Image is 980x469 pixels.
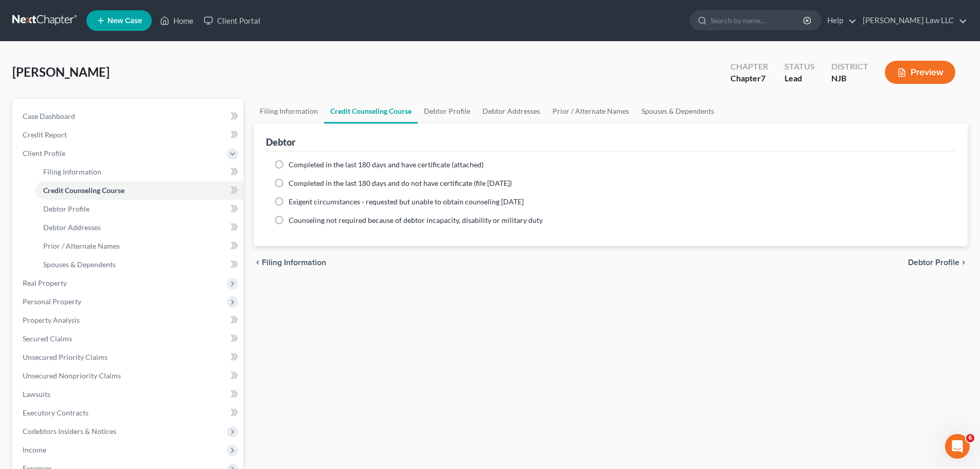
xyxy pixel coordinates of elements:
[908,258,968,267] button: Debtor Profile chevron_right
[23,390,50,398] span: Lawsuits
[831,61,868,73] div: District
[14,367,243,385] a: Unsecured Nonpriority Claims
[785,73,815,84] div: Lead
[35,255,243,274] a: Spouses & Dependents
[23,445,46,454] span: Income
[43,260,116,269] span: Spouses & Dependents
[14,126,243,144] a: Credit Report
[885,61,955,84] button: Preview
[23,130,67,139] span: Credit Report
[14,348,243,367] a: Unsecured Priority Claims
[108,17,142,25] span: New Case
[546,99,635,124] a: Prior / Alternate Names
[12,64,110,79] span: [PERSON_NAME]
[289,216,543,224] span: Counseling not required because of debtor incapacity, disability or military duty
[945,434,970,459] iframe: Intercom live chat
[43,204,90,213] span: Debtor Profile
[418,99,476,124] a: Debtor Profile
[908,258,959,267] span: Debtor Profile
[761,73,765,83] span: 7
[23,334,72,343] span: Secured Claims
[23,279,67,287] span: Real Property
[254,99,324,124] a: Filing Information
[199,11,265,30] a: Client Portal
[785,61,815,73] div: Status
[43,167,101,176] span: Filing Information
[23,316,80,324] span: Property Analysis
[858,11,967,30] a: [PERSON_NAME] Law LLC
[155,11,199,30] a: Home
[35,200,243,218] a: Debtor Profile
[635,99,720,124] a: Spouses & Dependents
[730,61,768,73] div: Chapter
[23,408,88,417] span: Executory Contracts
[262,258,326,267] span: Filing Information
[966,434,974,442] span: 6
[14,404,243,422] a: Executory Contracts
[959,258,968,267] i: chevron_right
[254,258,326,267] button: chevron_left Filing Information
[35,218,243,237] a: Debtor Addresses
[23,427,116,436] span: Codebtors Insiders & Notices
[289,197,524,206] span: Exigent circumstances - requested but unable to obtain counseling [DATE]
[23,371,121,380] span: Unsecured Nonpriority Claims
[324,99,418,124] a: Credit Counseling Course
[476,99,546,124] a: Debtor Addresses
[14,107,243,126] a: Case Dashboard
[266,136,295,148] div: Debtor
[43,223,101,232] span: Debtor Addresses
[23,112,75,120] span: Case Dashboard
[730,73,768,84] div: Chapter
[822,11,857,30] a: Help
[710,11,805,30] input: Search by name...
[14,329,243,348] a: Secured Claims
[23,353,108,361] span: Unsecured Priority Claims
[23,297,81,306] span: Personal Property
[35,163,243,181] a: Filing Information
[831,73,868,84] div: NJB
[14,311,243,329] a: Property Analysis
[35,181,243,200] a: Credit Counseling Course
[14,385,243,404] a: Lawsuits
[43,186,124,195] span: Credit Counseling Course
[23,149,65,158] span: Client Profile
[43,241,120,250] span: Prior / Alternate Names
[289,160,484,169] span: Completed in the last 180 days and have certificate (attached)
[35,237,243,255] a: Prior / Alternate Names
[254,258,262,267] i: chevron_left
[289,179,512,187] span: Completed in the last 180 days and do not have certificate (file [DATE])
